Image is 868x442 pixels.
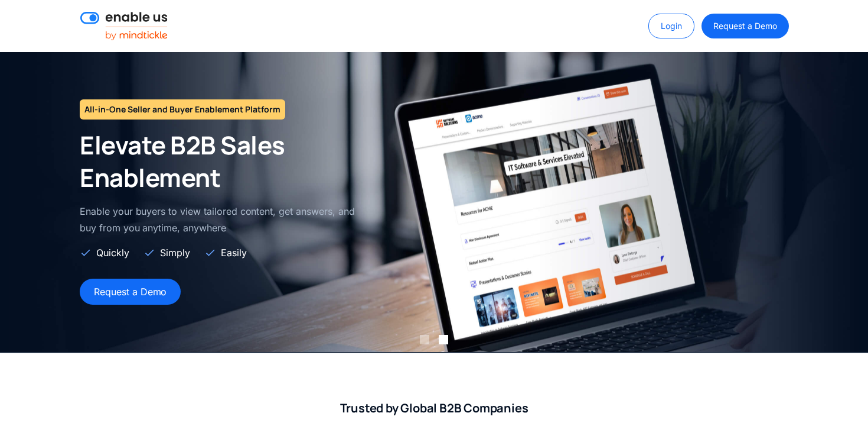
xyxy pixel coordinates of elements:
[80,247,92,259] img: Check Icon
[80,99,285,120] h1: All-in-One Seller and Buyer Enablement Platform
[648,14,694,38] a: Login
[143,247,155,259] img: Check Icon
[80,203,361,236] p: Enable your buyers to view tailored content, get answers, and buy from you anytime, anywhere
[420,335,429,344] div: Show slide 1 of 2
[204,247,216,259] img: Check Icon
[80,279,181,305] a: Request a Demo
[80,401,788,416] h2: Trusted by Global B2B Companies
[439,335,448,344] div: Show slide 2 of 2
[814,388,868,442] iframe: Qualified Messenger
[221,246,247,260] div: Easily
[96,246,129,260] div: Quickly
[80,129,361,193] h2: Elevate B2B Sales Enablement
[160,246,190,260] div: Simply
[701,14,788,38] a: Request a Demo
